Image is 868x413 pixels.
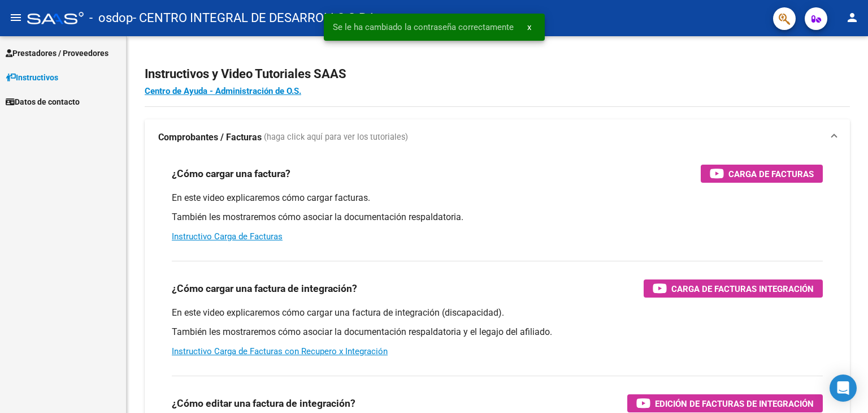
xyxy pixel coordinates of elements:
[6,47,108,59] span: Prestadores / Proveedores
[172,307,823,319] p: En este video explicaremos cómo cargar una factura de integración (discapacidad).
[333,21,514,33] span: Se le ha cambiado la contraseña correctamente
[671,282,814,296] span: Carga de Facturas Integración
[6,96,80,108] span: Datos de contacto
[527,22,531,32] span: x
[701,165,823,183] button: Carga de Facturas
[172,166,290,182] h3: ¿Cómo cargar una factura?
[830,375,857,402] div: Open Intercom Messenger
[172,395,355,411] h3: ¿Cómo editar una factura de integración?
[145,119,850,156] mat-expansion-panel-header: Comprobantes / Facturas (haga click aquí para ver los tutoriales)
[264,131,408,144] span: (haga click aquí para ver los tutoriales)
[172,211,823,223] p: También les mostraremos cómo asociar la documentación respaldatoria.
[89,6,133,31] span: - osdop
[655,397,814,411] span: Edición de Facturas de integración
[172,192,823,204] p: En este video explicaremos cómo cargar facturas.
[172,326,823,338] p: También les mostraremos cómo asociar la documentación respaldatoria y el legajo del afiliado.
[6,71,58,84] span: Instructivos
[158,131,262,144] strong: Comprobantes / Facturas
[172,346,388,356] a: Instructivo Carga de Facturas con Recupero x Integración
[644,279,823,298] button: Carga de Facturas Integración
[627,394,823,412] button: Edición de Facturas de integración
[145,86,301,96] a: Centro de Ayuda - Administración de O.S.
[845,11,859,24] mat-icon: person
[172,231,283,242] a: Instructivo Carga de Facturas
[728,167,814,181] span: Carga de Facturas
[9,11,23,24] mat-icon: menu
[145,63,850,85] h2: Instructivos y Video Tutoriales SAAS
[133,6,377,31] span: - CENTRO INTEGRAL DE DESARROLLO S.R.L
[172,281,357,296] h3: ¿Cómo cargar una factura de integración?
[518,17,540,37] button: x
